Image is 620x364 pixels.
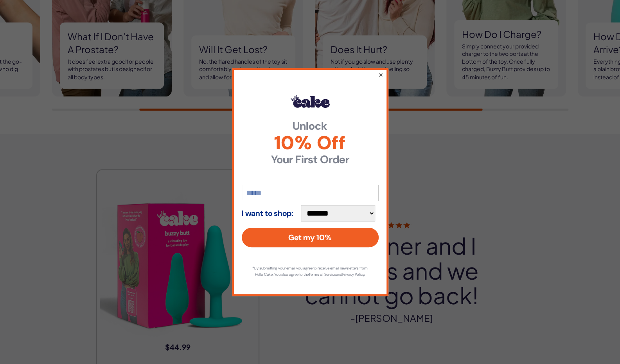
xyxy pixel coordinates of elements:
[250,265,371,278] p: *By submitting your email you agree to receive email newsletters from Hello Cake. You also agree ...
[242,134,379,152] span: 10% Off
[291,95,330,108] img: Hello Cake
[242,228,379,247] button: Get my 10%
[242,154,379,165] strong: Your First Order
[342,272,364,277] a: Privacy Policy
[309,272,336,277] a: Terms of Service
[378,70,383,79] button: ×
[242,121,379,132] strong: Unlock
[242,209,293,218] strong: I want to shop:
